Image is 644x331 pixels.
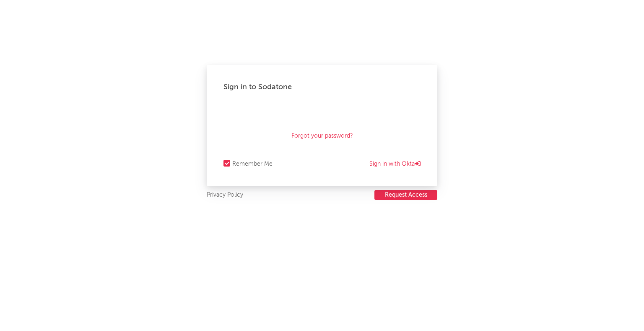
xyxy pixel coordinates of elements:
div: Remember Me [232,159,273,169]
a: Sign in with Okta [369,159,421,169]
a: Forgot your password? [291,131,353,141]
button: Request Access [374,190,437,200]
a: Request Access [374,190,437,200]
div: Sign in to Sodatone [223,82,421,92]
a: Privacy Policy [207,190,243,200]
